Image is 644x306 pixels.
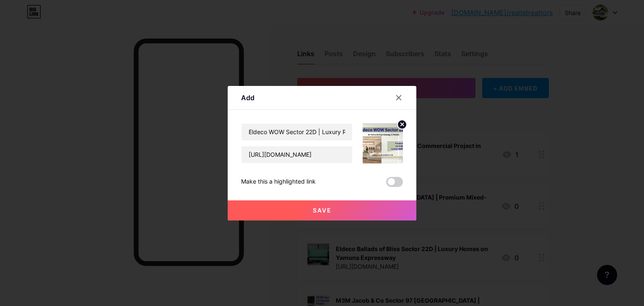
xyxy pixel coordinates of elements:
div: Make this a highlighted link [241,177,316,187]
span: Save [313,207,332,214]
img: link_thumbnail [363,123,403,163]
input: URL [241,146,352,163]
div: Add [241,93,254,103]
button: Save [228,200,416,220]
input: Title [241,124,352,140]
